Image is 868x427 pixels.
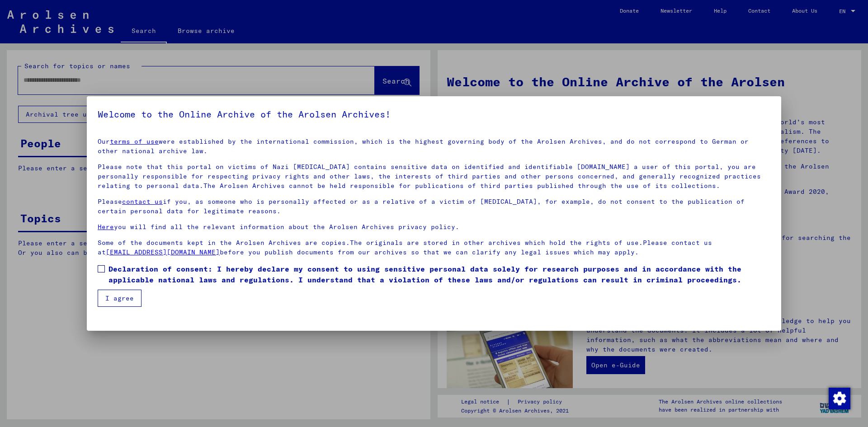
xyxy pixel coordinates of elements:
h5: Welcome to the Online Archive of the Arolsen Archives! [98,107,770,122]
p: Some of the documents kept in the Arolsen Archives are copies.The originals are stored in other a... [98,238,770,257]
img: Change consent [829,388,850,409]
div: Change consent [828,387,850,409]
button: I agree [98,290,142,307]
a: Here [98,223,114,231]
p: Please note that this portal on victims of Nazi [MEDICAL_DATA] contains sensitive data on identif... [98,162,770,191]
p: Please if you, as someone who is personally affected or as a relative of a victim of [MEDICAL_DAT... [98,197,770,216]
a: [EMAIL_ADDRESS][DOMAIN_NAME] [106,248,220,256]
span: Declaration of consent: I hereby declare my consent to using sensitive personal data solely for r... [108,263,770,285]
a: terms of use [110,137,159,145]
p: you will find all the relevant information about the Arolsen Archives privacy policy. [98,222,770,232]
a: contact us [122,197,163,206]
p: Our were established by the international commission, which is the highest governing body of the ... [98,137,770,156]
